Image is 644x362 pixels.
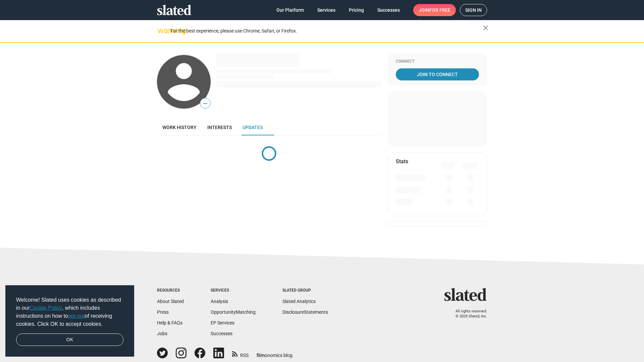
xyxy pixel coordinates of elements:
span: — [200,99,210,108]
div: Resources [157,288,184,293]
a: Join To Connect [396,68,479,80]
p: All rights reserved. © 2025 Slated, Inc. [448,309,487,319]
mat-icon: warning [158,26,166,35]
a: Jobs [157,331,167,336]
a: About Slated [157,299,184,304]
div: Connect [396,59,479,64]
a: Successes [211,331,232,336]
div: For the best experience, please use Chrome, Safari, or Firefox. [170,26,483,36]
span: film [257,353,265,358]
span: Pricing [349,4,364,16]
span: Join To Connect [397,68,478,80]
a: Pricing [343,4,369,16]
a: OpportunityMatching [211,309,256,315]
span: Services [317,4,335,16]
a: Analysis [211,299,228,304]
span: Successes [377,4,400,16]
a: Updates [237,119,268,135]
span: Welcome! Slated uses cookies as described in our , which includes instructions on how to of recei... [16,296,123,328]
a: RSS [232,348,249,359]
a: Our Platform [271,4,309,16]
span: for free [429,4,450,16]
span: Interests [207,125,232,130]
a: Sign in [460,4,487,16]
a: Successes [372,4,405,16]
mat-icon: close [482,24,490,32]
span: Updates [243,125,263,130]
a: dismiss cookie message [16,334,123,346]
a: Cookie Policy [30,305,62,311]
a: Work history [157,119,202,135]
span: Our Platform [276,4,304,16]
span: Sign in [465,4,482,16]
a: filmonomics blog [257,347,292,359]
span: Work history [162,125,197,130]
a: opt-out [68,313,85,319]
a: Joinfor free [413,4,456,16]
a: Help & FAQs [157,320,182,325]
mat-card-title: Stats [396,158,408,165]
a: Slated Analytics [282,299,316,304]
a: DisclosureStatements [282,309,328,315]
div: Slated Group [282,288,328,293]
div: cookieconsent [5,285,134,357]
a: Services [312,4,341,16]
div: Services [211,288,256,293]
a: EP Services [211,320,234,325]
a: Interests [202,119,237,135]
a: Press [157,309,169,315]
span: Join [419,4,450,16]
